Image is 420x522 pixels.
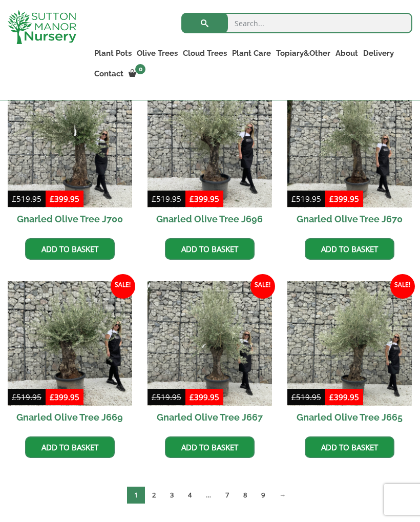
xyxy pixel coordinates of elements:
a: Olive Trees [134,46,180,60]
span: £ [190,194,194,204]
bdi: 519.95 [291,194,321,204]
a: Sale! Gnarled Olive Tree J670 [287,83,412,231]
img: Gnarled Olive Tree J700 [8,83,132,207]
span: £ [291,392,296,402]
a: Page 9 [254,487,272,504]
a: → [272,487,293,504]
img: Gnarled Olive Tree J670 [287,83,412,207]
h2: Gnarled Olive Tree J700 [8,207,132,231]
a: Topiary&Other [274,46,333,60]
a: Plant Pots [92,46,134,60]
a: Add to basket: “Gnarled Olive Tree J670” [305,238,394,260]
a: Page 4 [181,487,199,504]
a: Sale! Gnarled Olive Tree J667 [148,281,272,429]
a: Plant Care [229,46,274,60]
a: Sale! Gnarled Olive Tree J696 [148,83,272,231]
a: Page 3 [163,487,181,504]
img: Gnarled Olive Tree J665 [287,281,412,406]
bdi: 399.95 [50,194,79,204]
a: Page 8 [236,487,254,504]
img: Gnarled Olive Tree J669 [8,281,132,406]
span: Sale! [250,274,275,299]
a: About [333,46,361,60]
bdi: 399.95 [329,194,359,204]
bdi: 519.95 [152,392,181,402]
a: Add to basket: “Gnarled Olive Tree J665” [305,436,394,458]
a: Sale! Gnarled Olive Tree J700 [8,83,132,231]
span: 0 [135,64,145,74]
a: Sale! Gnarled Olive Tree J669 [8,281,132,429]
h2: Gnarled Olive Tree J667 [148,406,272,429]
bdi: 519.95 [291,392,321,402]
bdi: 399.95 [190,392,219,402]
a: Add to basket: “Gnarled Olive Tree J700” [25,238,115,260]
span: … [199,487,218,504]
img: Gnarled Olive Tree J696 [148,83,272,207]
span: Sale! [111,274,135,299]
a: Page 2 [145,487,163,504]
h2: Gnarled Olive Tree J670 [287,207,412,231]
bdi: 399.95 [190,194,219,204]
span: Sale! [390,274,415,299]
a: Add to basket: “Gnarled Olive Tree J667” [165,436,255,458]
span: Page 1 [127,487,145,504]
bdi: 399.95 [50,392,79,402]
input: Search... [181,13,412,33]
a: Add to basket: “Gnarled Olive Tree J669” [25,436,115,458]
img: Gnarled Olive Tree J667 [148,281,272,406]
h2: Gnarled Olive Tree J665 [287,406,412,429]
span: £ [329,392,334,402]
a: Add to basket: “Gnarled Olive Tree J696” [165,238,255,260]
span: £ [190,392,194,402]
span: £ [12,392,16,402]
bdi: 399.95 [329,392,359,402]
span: £ [291,194,296,204]
img: logo [8,10,76,44]
a: Delivery [361,46,396,60]
a: Sale! Gnarled Olive Tree J665 [287,281,412,429]
a: Contact [92,67,126,81]
span: £ [50,194,54,204]
a: 0 [126,67,149,81]
a: Cloud Trees [180,46,229,60]
span: £ [12,194,16,204]
nav: Product Pagination [8,486,412,508]
span: £ [152,392,156,402]
bdi: 519.95 [12,392,41,402]
h2: Gnarled Olive Tree J696 [148,207,272,231]
bdi: 519.95 [152,194,181,204]
span: £ [152,194,156,204]
bdi: 519.95 [12,194,41,204]
a: Page 7 [218,487,236,504]
h2: Gnarled Olive Tree J669 [8,406,132,429]
span: £ [50,392,54,402]
span: £ [329,194,334,204]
